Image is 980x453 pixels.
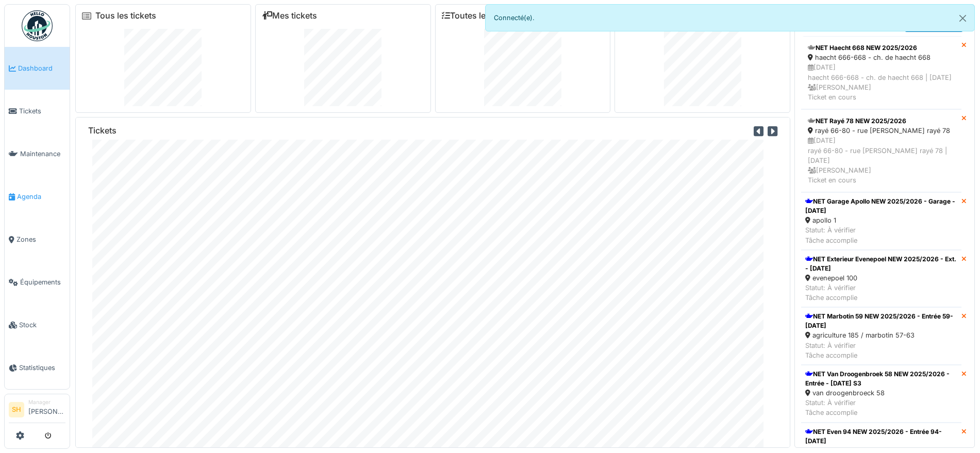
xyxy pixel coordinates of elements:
div: NET Rayé 78 NEW 2025/2026 [808,116,955,126]
span: Dashboard [18,63,65,73]
a: Dashboard [5,47,70,90]
h6: Tickets [88,126,117,136]
div: NET Van Droogenbroek 58 NEW 2025/2026 - Entrée - [DATE] S3 [805,370,957,388]
div: agriculture 185 / marbotin 57-63 [805,330,957,340]
div: NET Garage Apollo NEW 2025/2026 - Garage - [DATE] [805,197,957,215]
span: Équipements [20,277,65,287]
span: Zones [16,234,65,244]
img: Badge_color-CXgf-gQk.svg [22,10,53,41]
div: Statut: À vérifier Tâche accomplie [805,283,957,303]
a: Zones [5,218,70,261]
span: Tickets [19,106,65,116]
li: SH [9,402,24,417]
div: NET Even 94 NEW 2025/2026 - Entrée 94- [DATE] [805,427,957,446]
div: evenepoel 100 [805,273,957,283]
a: Mes tickets [262,11,317,21]
div: [DATE] rayé 66-80 - rue [PERSON_NAME] rayé 78 | [DATE] [PERSON_NAME] Ticket en cours [808,136,955,185]
a: Tous les tickets [95,11,156,21]
a: NET Haecht 668 NEW 2025/2026 haecht 666-668 - ch. de haecht 668 [DATE]haecht 666-668 - ch. de hae... [801,36,961,109]
a: NET Exterieur Evenepoel NEW 2025/2026 - Ext. - [DATE] evenepoel 100 Statut: À vérifierTâche accom... [801,250,961,308]
a: Équipements [5,261,70,304]
a: NET Rayé 78 NEW 2025/2026 rayé 66-80 - rue [PERSON_NAME] rayé 78 [DATE]rayé 66-80 - rue [PERSON_N... [801,109,961,192]
a: Maintenance [5,132,70,175]
button: Close [951,5,974,32]
span: Agenda [17,192,65,202]
div: Connecté(e). [485,4,975,31]
div: Statut: À vérifier Tâche accomplie [805,341,957,360]
a: NET Marbotin 59 NEW 2025/2026 - Entrée 59- [DATE] agriculture 185 / marbotin 57-63 Statut: À véri... [801,307,961,365]
div: Statut: À vérifier Tâche accomplie [805,225,957,245]
a: Tickets [5,90,70,132]
div: van droogenbroeck 58 [805,388,957,398]
div: haecht 666-668 - ch. de haecht 668 [808,53,955,62]
span: Statistiques [19,363,65,373]
div: Statut: À vérifier Tâche accomplie [805,398,957,417]
div: rayé 66-80 - rue [PERSON_NAME] rayé 78 [808,126,955,136]
span: Stock [19,320,65,330]
a: SH Manager[PERSON_NAME] [9,398,65,423]
div: Manager [28,398,65,406]
div: apollo 1 [805,215,957,225]
a: Agenda [5,175,70,218]
a: NET Garage Apollo NEW 2025/2026 - Garage - [DATE] apollo 1 Statut: À vérifierTâche accomplie [801,192,961,250]
div: NET Exterieur Evenepoel NEW 2025/2026 - Ext. - [DATE] [805,255,957,273]
a: Toutes les tâches [442,11,519,21]
div: NET Marbotin 59 NEW 2025/2026 - Entrée 59- [DATE] [805,312,957,330]
a: Stock [5,304,70,346]
div: NET Haecht 668 NEW 2025/2026 [808,43,955,53]
li: [PERSON_NAME] [28,398,65,421]
div: [DATE] haecht 666-668 - ch. de haecht 668 | [DATE] [PERSON_NAME] Ticket en cours [808,62,955,102]
a: NET Van Droogenbroek 58 NEW 2025/2026 - Entrée - [DATE] S3 van droogenbroeck 58 Statut: À vérifie... [801,365,961,423]
span: Maintenance [20,149,65,159]
a: Statistiques [5,346,70,389]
